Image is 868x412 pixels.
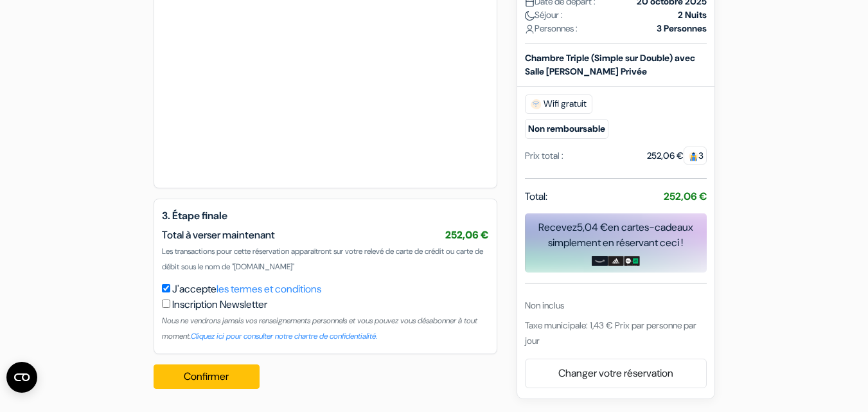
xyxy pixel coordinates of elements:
button: Confirmer [154,364,260,389]
iframe: Cadre de saisie sécurisé pour le paiement [175,18,476,165]
label: Inscription Newsletter [172,297,267,312]
img: user_icon.svg [525,24,535,34]
img: free_wifi.svg [531,99,541,109]
span: Wifi gratuit [525,94,592,114]
img: guest.svg [689,152,698,161]
label: J'accepte [172,282,321,297]
span: 252,06 € [445,228,489,242]
span: Total: [525,189,547,204]
button: Ouvrir le widget CMP [6,362,37,393]
a: Cliquez ici pour consulter notre chartre de confidentialité. [191,331,377,341]
div: Prix total : [525,149,563,163]
a: Changer votre réservation [526,361,706,386]
div: 252,06 € [647,149,707,163]
strong: 3 Personnes [657,22,707,35]
span: Taxe municipale: 1,43 € Prix par personne par jour [525,319,696,346]
span: Total à verser maintenant [162,228,275,242]
h5: 3. Étape finale [162,210,489,222]
small: Nous ne vendrons jamais vos renseignements personnels et vous pouvez vous désabonner à tout moment. [162,316,477,341]
img: adidas-card.png [608,256,624,266]
strong: 2 Nuits [678,8,707,22]
div: Non inclus [525,299,707,312]
small: Non remboursable [525,119,608,139]
strong: 252,06 € [664,190,707,203]
span: Personnes : [525,22,578,35]
img: amazon-card-no-text.png [592,256,608,266]
b: Chambre Triple (Simple sur Double) avec Salle [PERSON_NAME] Privée [525,52,695,77]
img: moon.svg [525,11,535,21]
span: 3 [684,147,707,165]
div: Recevez en cartes-cadeaux simplement en réservant ceci ! [525,220,707,251]
span: 5,04 € [577,220,608,234]
a: les termes et conditions [217,282,321,296]
img: uber-uber-eats-card.png [624,256,640,266]
span: Les transactions pour cette réservation apparaîtront sur votre relevé de carte de crédit ou carte... [162,246,483,272]
span: Séjour : [525,8,563,22]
